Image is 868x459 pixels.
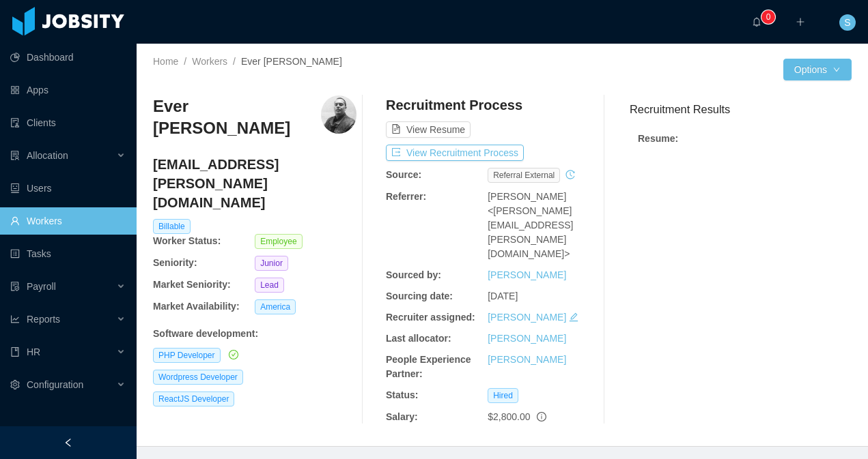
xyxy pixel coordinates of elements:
[488,312,566,323] a: [PERSON_NAME]
[386,145,524,161] button: icon: exportView Recruitment Process
[153,95,321,140] h3: Ever [PERSON_NAME]
[386,169,421,180] b: Source:
[10,240,126,267] a: icon: profileTasks
[10,109,126,136] a: icon: auditClients
[796,17,805,27] i: icon: plus
[226,349,238,360] a: icon: check-circle
[27,379,83,390] span: Configuration
[10,151,20,160] i: icon: solution
[386,312,475,323] b: Recruiter assigned:
[153,391,234,406] span: ReactJS Developer
[241,56,342,67] span: Ever [PERSON_NAME]
[184,56,186,67] span: /
[255,234,302,249] span: Employee
[488,333,566,344] a: [PERSON_NAME]
[565,170,575,179] i: icon: history
[153,279,231,290] b: Market Seniority:
[783,59,852,80] button: Optionsicon: down
[386,291,453,301] b: Sourcing date:
[386,121,471,138] button: icon: file-textView Resume
[153,370,243,385] span: Wordpress Developer
[10,207,126,235] a: icon: userWorkers
[321,95,357,134] img: a296a768-e696-4f88-8b77-5dc97ab6166f_664bdb319737c-400w.png
[488,168,560,183] span: Referral external
[537,412,546,421] span: info-circle
[488,354,566,365] a: [PERSON_NAME]
[10,314,20,324] i: icon: line-chart
[630,101,852,118] h3: Recruitment Results
[386,191,426,202] b: Referrer:
[255,299,296,314] span: America
[153,56,178,67] a: Home
[488,205,573,259] span: <[PERSON_NAME][EMAIL_ADDRESS][PERSON_NAME][DOMAIN_NAME]>
[386,333,451,344] b: Last allocator:
[255,278,284,293] span: Lead
[153,235,221,246] b: Worker Status:
[27,150,68,161] span: Allocation
[192,56,227,67] a: Workers
[488,388,518,403] span: Hired
[488,191,566,202] span: [PERSON_NAME]
[488,291,518,301] span: [DATE]
[153,348,221,363] span: PHP Developer
[386,354,471,379] b: People Experience Partner:
[761,10,775,24] sup: 0
[153,328,258,339] b: Software development :
[752,17,761,27] i: icon: bell
[10,175,126,202] a: icon: robotUsers
[27,346,40,357] span: HR
[10,44,126,71] a: icon: pie-chartDashboard
[488,269,566,280] a: [PERSON_NAME]
[27,281,56,292] span: Payroll
[10,76,126,104] a: icon: appstoreApps
[153,301,240,312] b: Market Availability:
[233,56,236,67] span: /
[638,133,678,144] strong: Resume :
[386,124,471,135] a: icon: file-textView Resume
[153,219,191,234] span: Billable
[488,411,530,422] span: $2,800.00
[386,411,418,422] b: Salary:
[153,155,356,212] h4: [EMAIL_ADDRESS][PERSON_NAME][DOMAIN_NAME]
[844,14,850,31] span: S
[386,389,418,400] b: Status:
[10,282,20,291] i: icon: file-protect
[229,350,238,359] i: icon: check-circle
[10,347,20,357] i: icon: book
[569,312,578,322] i: icon: edit
[386,269,441,280] b: Sourced by:
[10,380,20,389] i: icon: setting
[153,257,197,268] b: Seniority:
[255,256,288,271] span: Junior
[386,147,524,158] a: icon: exportView Recruitment Process
[27,314,60,325] span: Reports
